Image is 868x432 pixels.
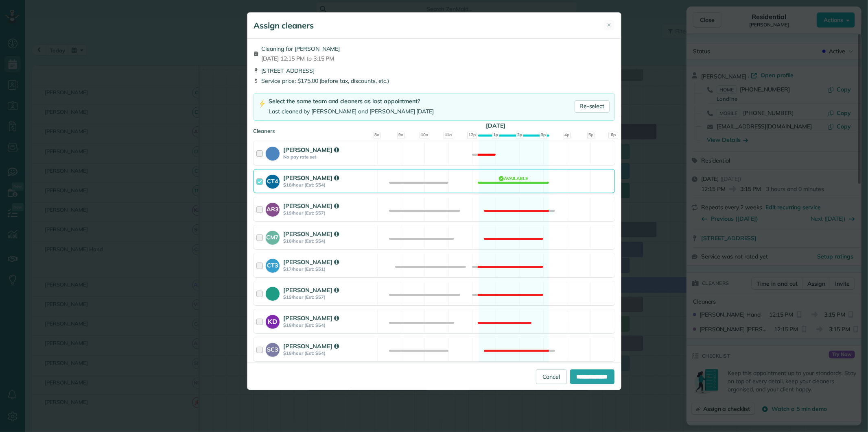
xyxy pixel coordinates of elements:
[575,100,610,113] a: Re-select
[284,210,375,216] strong: $19/hour (Est: $57)
[536,369,567,384] a: Cancel
[266,175,280,186] strong: CT4
[266,203,280,214] strong: AR3
[284,154,375,160] strong: No pay rate set
[266,315,280,326] strong: KD
[269,107,434,116] div: Last cleaned by [PERSON_NAME] and [PERSON_NAME] [DATE]
[284,322,375,328] strong: $18/hour (Est: $54)
[269,97,434,106] div: Select the same team and cleaners as last appointment?
[259,100,266,108] img: lightning-bolt-icon-94e5364df696ac2de96d3a42b8a9ff6ba979493684c50e6bbbcda72601fa0d29.png
[266,231,280,242] strong: CM7
[284,202,339,210] strong: [PERSON_NAME]
[284,230,339,238] strong: [PERSON_NAME]
[284,342,339,350] strong: [PERSON_NAME]
[284,238,375,244] strong: $18/hour (Est: $54)
[284,182,375,188] strong: $18/hour (Est: $54)
[266,343,280,354] strong: SC3
[284,266,375,272] strong: $17/hour (Est: $51)
[607,21,612,29] span: ✕
[254,67,615,75] div: [STREET_ADDRESS]
[262,45,340,53] span: Cleaning for [PERSON_NAME]
[284,258,339,266] strong: [PERSON_NAME]
[262,54,340,63] span: [DATE] 12:15 PM to 3:15 PM
[284,350,375,356] strong: $18/hour (Est: $54)
[284,146,339,154] strong: [PERSON_NAME]
[284,286,339,294] strong: [PERSON_NAME]
[284,294,375,300] strong: $19/hour (Est: $57)
[254,127,615,130] div: Cleaners
[266,259,280,270] strong: CT3
[254,77,615,85] div: Service price: $175.00 (before tax, discounts, etc.)
[284,314,339,322] strong: [PERSON_NAME]
[254,20,314,31] h5: Assign cleaners
[284,174,339,182] strong: [PERSON_NAME]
